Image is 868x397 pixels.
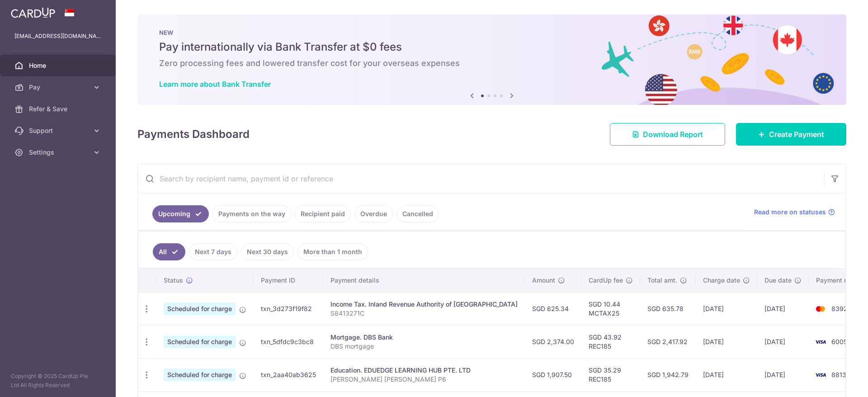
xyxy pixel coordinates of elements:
th: Payment ID [254,269,323,292]
span: Due date [764,276,792,285]
img: Bank Card [811,336,830,347]
th: Payment details [323,269,525,292]
td: SGD 625.34 [525,292,581,325]
div: Income Tax. Inland Revenue Authority of [GEOGRAPHIC_DATA] [330,300,518,309]
a: Payments on the way [212,205,291,222]
td: [DATE] [757,292,809,325]
td: [DATE] [696,292,757,325]
td: SGD 10.44 MCTAX25 [581,292,640,325]
span: 8813 [831,371,846,378]
td: SGD 43.92 REC185 [581,325,640,358]
span: Scheduled for charge [164,369,236,381]
p: S8413271C [330,309,518,318]
a: Next 7 days [189,243,237,260]
span: Scheduled for charge [164,336,236,348]
h5: Pay internationally via Bank Transfer at $0 fees [159,40,825,54]
span: Pay [29,83,89,92]
a: All [153,243,185,260]
td: txn_2aa40ab3625 [254,358,323,391]
td: [DATE] [757,325,809,358]
td: SGD 1,907.50 [525,358,581,391]
td: SGD 2,417.92 [640,325,696,358]
td: [DATE] [696,358,757,391]
span: Read more on statuses [754,208,826,217]
input: Search by recipient name, payment id or reference [138,164,824,193]
a: Learn more about Bank Transfer [159,80,271,89]
span: Home [29,61,89,70]
a: Cancelled [396,205,439,222]
td: txn_3d273f19f82 [254,292,323,325]
img: Bank Card [811,303,830,314]
a: Download Report [610,123,725,146]
a: Upcoming [152,205,209,222]
div: Education. EDUEDGE LEARNING HUB PTE. LTD [330,366,518,375]
img: Bank transfer banner [137,14,846,105]
a: Recipient paid [295,205,351,222]
td: SGD 635.78 [640,292,696,325]
span: Support [29,126,89,135]
span: Settings [29,148,89,157]
span: CardUp fee [589,276,623,285]
span: 8392 [831,305,848,312]
span: Download Report [643,129,703,140]
td: [DATE] [696,325,757,358]
span: Status [164,276,183,285]
p: [EMAIL_ADDRESS][DOMAIN_NAME] [14,32,101,41]
h4: Payments Dashboard [137,126,250,142]
img: CardUp [11,7,55,18]
span: Refer & Save [29,104,89,113]
p: NEW [159,29,825,36]
span: Create Payment [769,129,824,140]
td: SGD 1,942.79 [640,358,696,391]
span: Amount [532,276,555,285]
p: DBS mortgage [330,342,518,351]
td: SGD 2,374.00 [525,325,581,358]
a: Next 30 days [241,243,294,260]
a: Create Payment [736,123,846,146]
td: txn_5dfdc9c3bc8 [254,325,323,358]
a: Overdue [354,205,393,222]
div: Mortgage. DBS Bank [330,333,518,342]
td: SGD 35.29 REC185 [581,358,640,391]
a: Read more on statuses [754,208,835,217]
td: [DATE] [757,358,809,391]
a: More than 1 month [297,243,368,260]
h6: Zero processing fees and lowered transfer cost for your overseas expenses [159,58,825,69]
span: 6005 [831,338,847,345]
img: Bank Card [811,369,830,380]
span: Charge date [703,276,740,285]
span: Total amt. [647,276,677,285]
p: [PERSON_NAME] [PERSON_NAME] P6 [330,375,518,384]
span: Scheduled for charge [164,302,236,315]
